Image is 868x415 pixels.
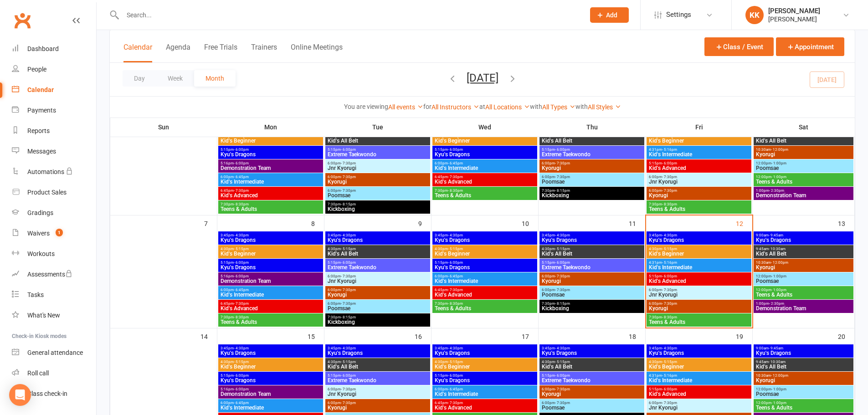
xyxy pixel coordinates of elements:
span: Kid's Beginner [648,251,750,256]
span: 5:16pm [220,161,321,165]
span: Jnr Kyorugi [648,292,750,297]
span: - 8:30pm [448,302,463,306]
span: - 6:45pm [448,161,463,165]
span: - 7:30pm [341,175,356,179]
span: Kyorugi [755,152,852,157]
div: KK [745,6,764,24]
span: - 4:30pm [341,233,356,237]
span: Teens & Adults [220,319,321,325]
span: Kid's Intermediate [220,292,321,297]
strong: with [575,103,588,110]
div: 17 [522,328,538,343]
div: Open Intercom Messenger [9,384,31,406]
span: Kid's Beginner [434,251,535,256]
span: Kid's Advanced [220,306,321,311]
span: Teens & Adults [434,306,535,311]
span: - 6:00pm [448,261,463,265]
span: - 7:30pm [555,288,570,292]
div: 12 [736,215,752,231]
span: Poomsae [327,193,428,198]
span: - 5:16pm [662,261,677,265]
span: Jnr Kyorugi [327,165,428,171]
span: Kid's Intermediate [648,265,750,270]
span: Kid's Advanced [220,193,321,198]
span: - 4:30pm [662,346,677,350]
span: Kickboxing [327,206,428,212]
span: 7:30pm [434,189,535,193]
span: Extreme Taekwondo [541,265,642,270]
div: 10 [522,215,538,231]
span: 5:15pm [648,274,750,278]
span: - 7:30pm [341,288,356,292]
span: Kid's All Belt [327,251,428,256]
span: Extreme Taekwondo [541,152,642,157]
span: 12:00pm [755,288,852,292]
div: Automations [27,168,64,175]
div: 13 [838,215,854,231]
span: Kyorugi [541,278,642,284]
span: - 7:30pm [662,302,677,306]
th: Mon [217,118,324,137]
div: 16 [415,328,431,343]
span: Kickboxing [541,193,642,198]
span: - 4:30pm [555,233,570,237]
div: Messages [27,148,56,155]
span: Kyu's Dragons [648,237,750,243]
span: 12:00pm [755,161,852,165]
span: 4:30pm [648,247,750,251]
span: 12:00pm [755,274,852,278]
span: Kid's All Belt [541,251,642,256]
a: Reports [12,121,96,141]
span: Settings [666,5,691,25]
button: Agenda [166,43,190,62]
span: 12:00pm [755,175,852,179]
span: - 5:15pm [234,247,249,251]
span: - 4:30pm [234,233,249,237]
span: Extreme Taekwondo [327,152,428,157]
span: - 8:30pm [448,189,463,193]
span: 5:15pm [220,148,321,152]
span: Poomsae [541,292,642,297]
span: Demonstration Team [755,193,852,198]
span: 3:45pm [648,346,750,350]
span: 10:30am [755,148,852,152]
span: 6:45pm [434,288,535,292]
span: 6:00pm [327,161,428,165]
span: 7:30pm [220,315,321,319]
span: 1:00pm [755,189,852,193]
div: 18 [629,328,645,343]
span: Jnr Kyorugi [648,179,750,184]
span: - 7:30pm [662,175,677,179]
span: 6:00pm [648,288,750,292]
span: Jnr Kyorugi [327,278,428,284]
span: Teens & Adults [220,206,321,212]
span: 4:30pm [541,247,642,251]
strong: at [479,103,485,110]
th: Tue [324,118,431,137]
span: - 6:00pm [234,161,249,165]
span: 6:00pm [327,302,428,306]
span: - 5:16pm [662,148,677,152]
span: Kyu's Dragons [434,237,535,243]
th: Sat [753,118,855,137]
a: People [12,59,96,80]
div: 20 [838,328,854,343]
th: Wed [431,118,539,137]
span: - 7:30pm [341,302,356,306]
span: Teens & Adults [648,206,750,212]
span: 7:30pm [541,189,642,193]
span: 6:00pm [327,274,428,278]
span: - 6:00pm [234,261,249,265]
a: Calendar [12,80,96,100]
span: - 8:15pm [555,302,570,306]
span: 9:00am [755,233,852,237]
span: - 7:30pm [555,274,570,278]
span: - 8:30pm [234,315,249,319]
span: 6:00pm [327,175,428,179]
span: Demonstration Team [220,278,321,284]
button: Appointment [776,37,844,56]
span: Add [606,11,617,19]
span: 6:00pm [434,161,535,165]
button: Week [156,70,194,87]
span: 4:30pm [327,247,428,251]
